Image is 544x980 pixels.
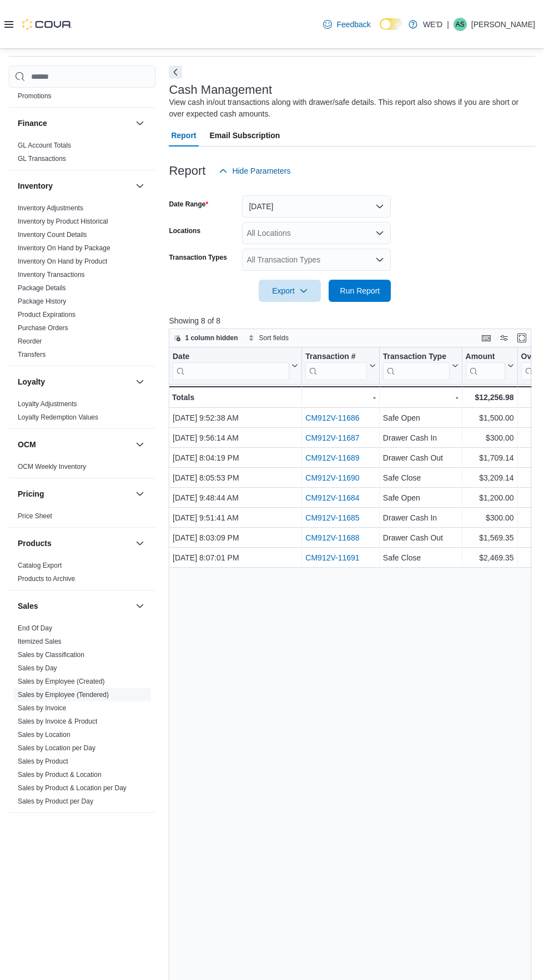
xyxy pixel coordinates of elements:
[466,431,514,444] div: $300.00
[466,411,514,425] div: $1,500.00
[133,487,147,501] button: Pricing
[18,562,62,569] a: Catalog Export
[454,18,467,31] div: Aleks Stam
[18,257,107,265] a: Inventory On Hand by Product
[18,141,71,150] span: GL Account Totals
[18,311,75,319] a: Product Expirations
[18,324,68,332] span: Purchase Orders
[9,509,155,527] div: Pricing
[18,744,95,752] a: Sales by Location per Day
[169,164,205,178] h3: Report
[18,664,57,673] span: Sales by Day
[18,284,66,292] a: Package Details
[259,280,321,302] button: Export
[383,551,459,564] div: Safe Close
[169,65,182,79] button: Next
[18,650,84,659] span: Sales by Classification
[232,165,290,176] span: Hide Parameters
[466,551,514,564] div: $2,469.35
[306,352,367,380] div: Transaction # URL
[383,352,459,380] button: Transaction Type
[18,244,110,252] a: Inventory On Hand by Package
[18,284,66,292] span: Package Details
[169,226,200,235] label: Locations
[242,195,391,218] button: [DATE]
[133,822,147,835] button: Taxes
[18,376,131,387] button: Loyalty
[9,622,155,812] div: Sales
[9,139,155,170] div: Finance
[18,784,127,792] span: Sales by Product & Location per Day
[336,19,370,30] span: Feedback
[18,512,52,521] span: Price Sheet
[169,253,226,262] label: Transaction Types
[18,204,83,213] span: Inventory Adjustments
[18,400,77,408] a: Loyalty Adjustments
[9,559,155,590] div: Products
[18,439,131,450] button: OCM
[18,691,109,699] a: Sales by Employee (Tendered)
[340,285,380,296] span: Run Report
[18,413,98,421] a: Loyalty Redemption Values
[133,599,147,613] button: Sales
[306,533,360,542] a: CM912V-11688
[173,471,298,484] div: [DATE] 8:05:53 PM
[466,491,514,504] div: $1,200.00
[18,704,66,712] a: Sales by Invoice
[306,413,360,422] a: CM912V-11686
[18,561,62,570] span: Catalog Export
[185,334,238,342] span: 1 column hidden
[173,431,298,444] div: [DATE] 9:56:14 AM
[169,83,272,97] h3: Cash Management
[18,92,52,100] span: Promotions
[9,201,155,366] div: Inventory
[18,297,66,306] span: Package History
[173,531,298,544] div: [DATE] 8:03:09 PM
[306,493,360,502] a: CM912V-11684
[171,124,196,147] span: Report
[18,718,97,725] a: Sales by Invoice & Product
[466,352,505,362] div: Amount
[18,770,102,779] span: Sales by Product & Location
[173,511,298,524] div: [DATE] 9:51:41 AM
[173,451,298,464] div: [DATE] 8:04:19 PM
[18,270,85,279] span: Inventory Transactions
[18,310,75,319] span: Product Expirations
[18,624,52,632] a: End Of Day
[169,200,208,209] label: Date Range
[18,337,42,345] a: Reorder
[18,784,127,792] a: Sales by Product & Location per Day
[18,217,108,226] span: Inventory by Product Historical
[18,154,66,163] span: GL Transactions
[18,651,84,659] a: Sales by Classification
[169,331,242,345] button: 1 column hidden
[466,451,514,464] div: $1,709.14
[18,512,52,520] a: Price Sheet
[210,124,280,147] span: Email Subscription
[466,352,514,380] button: Amount
[319,13,375,36] a: Feedback
[18,324,68,332] a: Purchase Orders
[497,331,511,345] button: Display options
[265,280,314,302] span: Export
[383,411,459,425] div: Safe Open
[466,391,514,404] div: $12,256.98
[172,391,298,404] div: Totals
[18,771,102,779] a: Sales by Product & Location
[306,352,367,362] div: Transaction #
[306,453,360,462] a: CM912V-11689
[447,18,449,31] p: |
[466,511,514,524] div: $300.00
[173,352,289,362] div: Date
[18,244,110,252] span: Inventory On Hand by Package
[133,179,147,193] button: Inventory
[423,18,442,31] p: WE'D
[169,315,535,326] p: Showing 8 of 8
[18,717,97,726] span: Sales by Invoice & Product
[133,537,147,550] button: Products
[18,180,131,191] button: Inventory
[18,704,66,713] span: Sales by Invoice
[18,538,131,549] button: Products
[18,677,105,686] span: Sales by Employee (Created)
[306,352,376,380] button: Transaction #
